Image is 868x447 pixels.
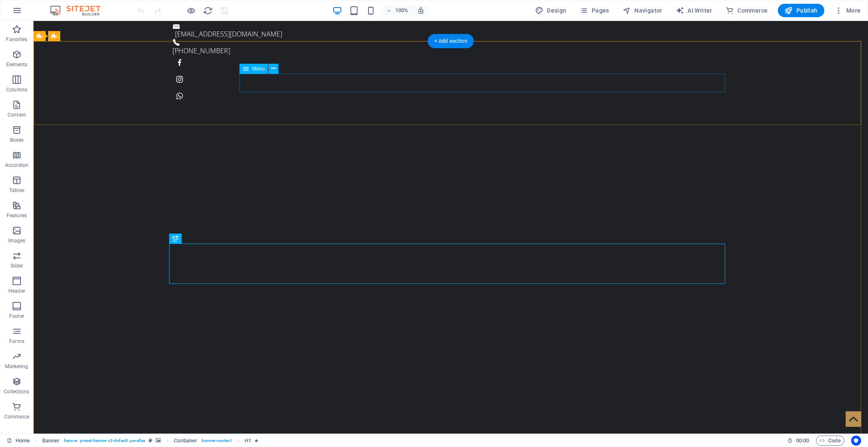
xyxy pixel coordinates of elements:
p: Columns [6,86,27,93]
span: Code [820,436,841,446]
span: Publish [785,6,818,15]
p: Elements [6,61,28,68]
p: Slider [10,262,23,269]
i: This element contains a background [156,438,161,443]
i: On resize automatically adjust zoom level to fit chosen device. [417,7,425,14]
p: Images [8,237,26,244]
span: AI Writer [676,6,712,15]
p: Forms [9,338,24,345]
span: Click to select. Double-click to edit [42,436,60,446]
i: Reload page [203,6,213,16]
span: : [802,437,803,444]
p: Features [7,212,27,219]
button: Pages [577,4,613,17]
p: Commerce [4,413,29,420]
i: This element is a customizable preset [149,438,152,443]
span: Click to select. Double-click to edit [174,436,197,446]
span: 00 00 [796,436,809,446]
button: reload [203,5,213,16]
a: Click to cancel selection. Double-click to open Pages [7,436,30,446]
p: Header [8,288,25,294]
span: Click to select. Double-click to edit [245,436,251,446]
nav: breadcrumb [42,436,259,446]
p: Marketing [5,363,28,370]
p: Favorites [6,36,27,43]
span: . banner-content [201,436,231,446]
button: More [831,4,864,17]
button: Click here to leave preview mode and continue editing [186,5,196,16]
div: + Add section [428,34,474,48]
i: Element contains an animation [255,438,258,443]
p: Boxes [10,137,24,143]
p: Collections [4,388,29,395]
button: Design [532,4,570,17]
span: . banner .preset-banner-v3-default .parallax [63,436,145,446]
p: Tables [9,187,24,194]
h6: 100% [395,5,409,16]
button: Navigator [619,4,666,17]
span: Menu [252,66,265,71]
button: Usercentrics [851,436,861,446]
h6: Session time [787,436,809,446]
p: Footer [9,313,24,320]
span: Design [535,6,567,15]
button: Commerce [722,4,771,17]
div: Design (Ctrl+Alt+Y) [532,4,570,17]
span: Navigator [623,6,662,15]
img: Editor Logo [48,5,111,16]
button: AI Writer [672,4,716,17]
button: 100% [383,5,412,16]
span: More [835,6,861,15]
span: Commerce [726,6,768,15]
span: Pages [580,6,609,15]
p: Accordion [5,162,28,169]
p: Content [8,112,26,118]
button: Publish [778,4,824,17]
button: Code [816,436,845,446]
